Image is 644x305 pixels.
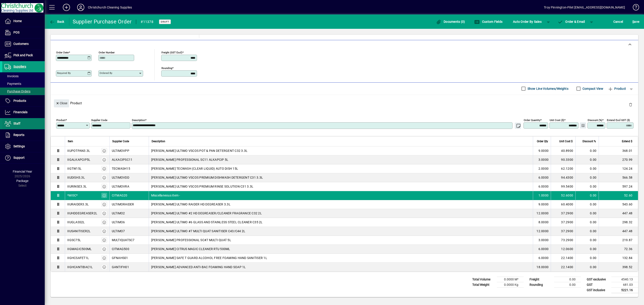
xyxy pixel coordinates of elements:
button: Back [48,18,66,26]
td: 0.00 [575,245,599,254]
label: Show Line Volumes/Weights [527,86,568,91]
td: Rounding [527,282,554,287]
button: Change Price Levels [580,122,586,129]
td: 6.0000 [533,182,551,191]
span: Auto Order By Sales [513,18,542,25]
td: 0.00 [575,182,599,191]
td: 219.87 [599,236,638,245]
td: GFNAHS01 [109,254,149,263]
td: Freight [527,277,554,282]
button: Auto Order By Sales [511,18,544,26]
span: Financials [13,110,28,114]
div: Product [51,95,638,111]
td: 1.0000 [533,191,551,200]
span: S [632,20,634,23]
div: IIGTW15L [67,166,82,171]
td: 5221.16 [611,287,638,293]
span: Suppliers [13,65,26,68]
td: 270.99 [599,155,638,164]
span: Reports [13,133,24,137]
td: 298.32 [599,218,638,227]
span: [PERSON_NAME] PROFESSIONAL SC#7 MULTI QUAT 5L [151,238,231,242]
mat-label: Rounding [161,66,172,69]
td: 566.58 [599,173,638,182]
mat-label: Discount (%) [588,118,602,121]
span: Financial Year [13,170,32,173]
span: Customers [13,42,29,46]
a: Pick and Pack [2,50,45,61]
span: Back [49,20,64,23]
td: 447.48 [599,227,638,236]
td: ULTIMO7 [109,227,149,236]
span: [PERSON_NAME] ULTIMO #2 HD DEGREASER/CLEANER FRAGRANCE C32 2L [151,211,262,215]
a: Home [2,16,45,27]
td: GST exclusive [585,277,611,282]
td: 0.00 [575,146,599,155]
td: 132.84 [599,254,638,263]
span: [PERSON_NAME] CITRUS MAGIC CLEANER RTU 500ML [151,247,230,251]
td: 597.24 [599,182,638,191]
td: 90.3300 [551,155,575,164]
td: ULTIMORAIDER [109,200,149,209]
td: 99.5400 [551,182,575,191]
td: 0.00 [575,227,599,236]
td: 0.00 [575,254,599,263]
td: 73.2900 [551,236,575,245]
td: 60.4000 [551,200,575,209]
mat-label: Required by [57,71,71,75]
div: Supplier Purchase Order [73,18,132,25]
span: Products [13,99,26,102]
span: Home [13,19,22,23]
div: IIUDISH3.3L [67,175,85,180]
td: 124.24 [599,164,638,173]
a: POS [2,27,45,38]
a: Settings [2,141,45,152]
span: Order Qty [537,139,548,144]
app-page-header-button: Delete [625,102,636,107]
td: 12.0600 [551,245,575,254]
button: Order & Email [555,18,587,26]
td: 0.00 [554,277,581,282]
td: 681.03 [611,282,638,287]
span: Package [16,179,28,183]
td: 543.60 [599,200,638,209]
div: Troy Pinnington-Pilet [EMAIL_ADDRESS][DOMAIN_NAME] [544,4,625,11]
td: 12.0000 [533,227,551,236]
td: 3.0000 [533,236,551,245]
td: 0.00 [575,236,599,245]
td: 0.00 [575,155,599,164]
mat-label: Order Quantity [524,118,540,121]
button: Cancel [612,18,624,26]
a: Staff [2,118,45,129]
td: ULTIMOVRA [109,182,149,191]
label: Compact View [582,86,603,91]
td: 6.0000 [533,254,551,263]
td: 52.60 [599,191,638,200]
span: Settings [13,144,25,148]
div: IIGMAGIC500ML [67,247,92,251]
span: [PERSON_NAME] ULTIMO #6 GLASS AND STAINLESS STEEL CLEANER C35 2L [151,220,263,224]
a: Products [2,95,45,107]
td: 8.0000 [533,218,551,227]
span: Cancel [613,18,623,25]
td: ULTIMO6 [109,218,149,227]
td: 72.36 [599,245,638,254]
app-page-header-button: Close [53,101,70,105]
span: Miscellaneous item - [151,193,180,198]
span: Documents (0) [436,20,465,23]
mat-label: Description [132,118,145,121]
td: 40.8900 [551,146,575,155]
button: Save [631,18,640,26]
button: Add [59,3,74,11]
span: Close [56,100,67,107]
td: 447.48 [599,209,638,218]
td: 0.00 [575,200,599,209]
td: 398.52 [599,263,638,272]
td: 18.0000 [533,263,551,272]
button: Delete [625,99,636,110]
span: ave [632,18,639,25]
td: 37.2900 [551,209,575,218]
mat-label: Unit Cost ($) [550,118,564,121]
span: [PERSON_NAME] ULTIMO VSCOS PREMIUM RINSE SOLUTION C31 3.3L [151,184,254,189]
td: Total Volume [470,277,497,282]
